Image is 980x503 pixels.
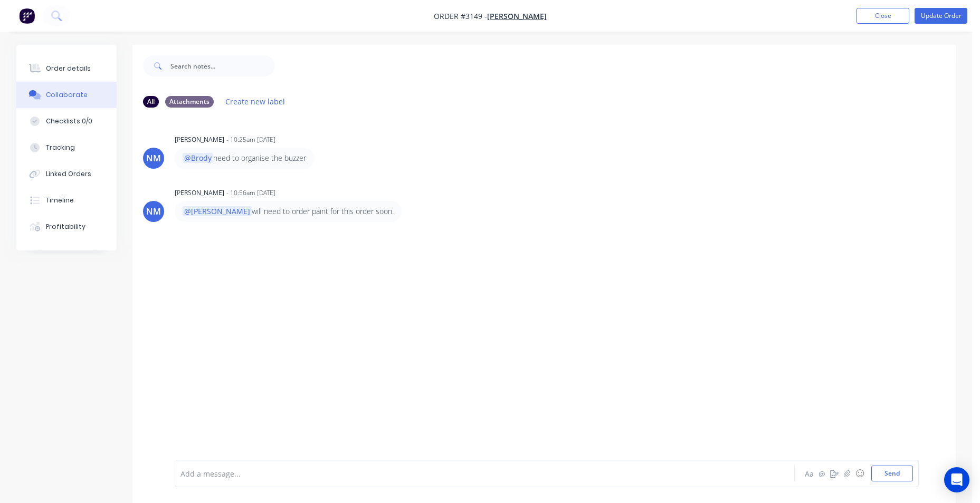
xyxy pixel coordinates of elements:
div: Tracking [46,143,75,152]
div: Order details [46,64,91,73]
div: Timeline [46,196,74,205]
button: Profitability [16,214,117,240]
div: Open Intercom Messenger [944,467,969,492]
div: [PERSON_NAME] [175,188,224,198]
div: Checklists 0/0 [46,117,92,126]
button: Order details [16,55,117,82]
div: Linked Orders [46,169,91,179]
div: [PERSON_NAME] [175,135,224,144]
button: Close [857,8,909,24]
span: Order #3149 - [434,11,487,21]
button: @ [815,467,828,480]
button: Aa [803,467,815,480]
img: Factory [19,8,35,24]
button: Checklists 0/0 [16,108,117,134]
button: Create new label [220,94,291,109]
p: need to organise the buzzer [183,153,306,163]
div: All [143,96,159,108]
span: @[PERSON_NAME] [183,206,252,216]
div: Attachments [165,96,214,108]
button: ☺ [853,467,866,480]
div: NM [146,205,161,218]
div: - 10:56am [DATE] [226,188,275,198]
button: Send [871,466,913,481]
button: Linked Orders [16,161,117,187]
span: @Brody [183,153,213,163]
button: Collaborate [16,82,117,108]
p: will need to order paint for this order soon. [183,206,394,217]
div: Profitability [46,222,85,231]
a: [PERSON_NAME] [487,11,547,21]
button: Timeline [16,187,117,214]
input: Search notes... [170,55,275,76]
button: Tracking [16,134,117,161]
div: Collaborate [46,90,88,100]
div: NM [146,152,161,165]
button: Update Order [915,8,967,24]
div: - 10:25am [DATE] [226,135,275,144]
